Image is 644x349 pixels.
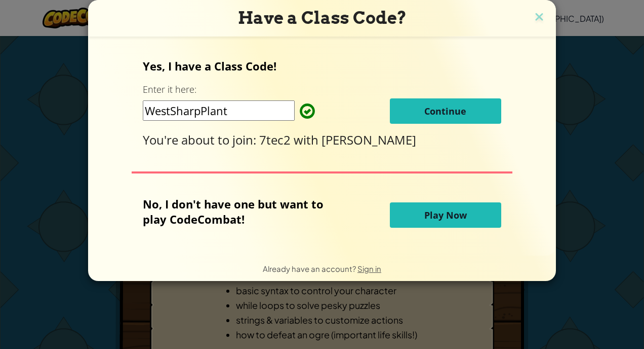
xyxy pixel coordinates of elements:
[390,98,501,124] button: Continue
[424,105,466,117] span: Continue
[321,131,416,148] span: [PERSON_NAME]
[143,83,196,96] label: Enter it here:
[357,264,381,273] a: Sign in
[424,209,467,221] span: Play Now
[294,131,321,148] span: with
[238,8,407,28] span: Have a Class Code?
[390,202,501,228] button: Play Now
[533,10,546,25] img: close icon
[259,131,294,148] span: 7tec2
[263,264,357,273] span: Already have an account?
[143,196,339,227] p: No, I don't have one but want to play CodeCombat!
[143,58,501,74] p: Yes, I have a Class Code!
[143,131,259,148] span: You're about to join:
